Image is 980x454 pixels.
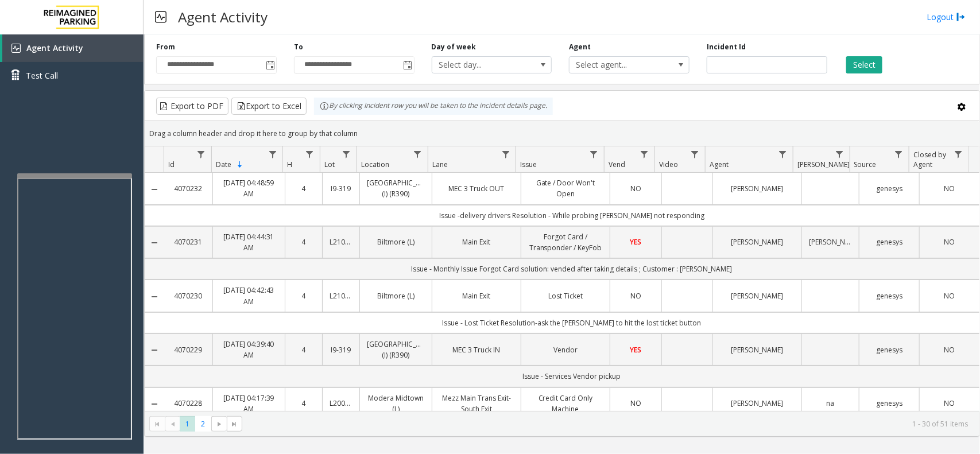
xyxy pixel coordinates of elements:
[367,177,425,199] a: [GEOGRAPHIC_DATA] (I) (R390)
[330,183,353,194] a: I9-319
[891,146,907,162] a: Source Filter Menu
[164,205,979,226] td: Issue -delivery drivers Resolution - While probing [PERSON_NAME] not responding
[586,146,602,162] a: Issue Filter Menu
[292,236,315,247] a: 4
[216,160,231,169] span: Date
[617,398,654,409] a: NO
[432,160,448,169] span: Lane
[866,344,912,355] a: genesys
[927,290,973,301] a: NO
[410,146,425,162] a: Location Filter Menu
[314,98,553,115] div: By clicking Incident row you will be taken to the incident details page.
[951,146,966,162] a: Closed by Agent Filter Menu
[720,290,795,301] a: [PERSON_NAME]
[617,183,654,194] a: NO
[292,344,315,355] a: 4
[145,292,164,301] a: Collapse Details
[927,344,973,355] a: NO
[171,290,206,301] a: 4070230
[944,184,955,193] span: NO
[528,393,603,414] a: Credit Card Only Machine
[609,160,625,169] span: Vend
[231,98,307,115] button: Export to Excel
[866,236,912,247] a: genesys
[301,146,317,162] a: H Filter Menu
[168,160,175,169] span: Id
[630,291,641,301] span: NO
[292,183,315,194] a: 4
[288,160,293,169] span: H
[710,160,729,169] span: Agent
[180,416,195,432] span: Page 1
[439,290,514,301] a: Main Exit
[227,416,242,432] span: Go to the last page
[569,42,591,52] label: Agent
[944,345,955,355] span: NO
[439,344,514,355] a: MEC 3 Truck IN
[720,398,795,409] a: [PERSON_NAME]
[220,285,278,306] a: [DATE] 04:42:43 AM
[156,42,175,52] label: From
[630,398,641,408] span: NO
[944,398,955,408] span: NO
[145,146,979,411] div: Data table
[164,258,979,280] td: Issue - Monthly Issue Forgot Card solution: vended after taking details ; Customer : [PERSON_NAME]
[956,11,966,23] img: logout
[498,146,513,162] a: Lane Filter Menu
[264,57,276,73] span: Toggle popup
[145,399,164,409] a: Collapse Details
[832,146,847,162] a: Parker Filter Menu
[687,146,703,162] a: Video Filter Menu
[927,183,973,194] a: NO
[11,44,21,53] img: 'icon'
[927,236,973,247] a: NO
[775,146,791,162] a: Agent Filter Menu
[330,398,353,409] a: L20000500
[854,160,877,169] span: Source
[913,150,946,169] span: Closed by Agent
[367,339,425,360] a: [GEOGRAPHIC_DATA] (I) (R390)
[320,102,329,111] img: infoIcon.svg
[720,183,795,194] a: [PERSON_NAME]
[172,3,273,31] h3: Agent Activity
[171,183,206,194] a: 4070232
[432,57,528,73] span: Select day...
[249,419,968,429] kendo-pager-info: 1 - 30 of 51 items
[570,57,665,73] span: Select agent...
[330,236,353,247] a: L21077300
[230,420,239,429] span: Go to the last page
[211,416,227,432] span: Go to the next page
[145,123,979,143] div: Drag a column header and drop it here to group by that column
[617,236,654,247] a: YES
[145,185,164,194] a: Collapse Details
[617,290,654,301] a: NO
[809,236,852,247] a: [PERSON_NAME]
[171,344,206,355] a: 4070229
[927,398,973,409] a: NO
[707,42,746,52] label: Incident Id
[630,184,641,193] span: NO
[164,366,979,387] td: Issue - Services Vendor pickup
[193,146,209,162] a: Id Filter Menu
[927,11,966,23] a: Logout
[528,344,603,355] a: Vendor
[432,42,477,52] label: Day of week
[292,398,315,409] a: 4
[26,42,83,53] span: Agent Activity
[720,236,795,247] a: [PERSON_NAME]
[521,160,537,169] span: Issue
[220,339,278,360] a: [DATE] 04:39:40 AM
[809,398,852,409] a: na
[367,393,425,414] a: Modera Midtown (L)
[156,98,228,115] button: Export to PDF
[235,160,245,169] span: Sortable
[944,291,955,301] span: NO
[155,3,166,31] img: pageIcon
[145,346,164,355] a: Collapse Details
[866,290,912,301] a: genesys
[617,344,654,355] a: YES
[866,398,912,409] a: genesys
[528,231,603,253] a: Forgot Card / Transponder / KeyFob
[215,420,224,429] span: Go to the next page
[720,344,795,355] a: [PERSON_NAME]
